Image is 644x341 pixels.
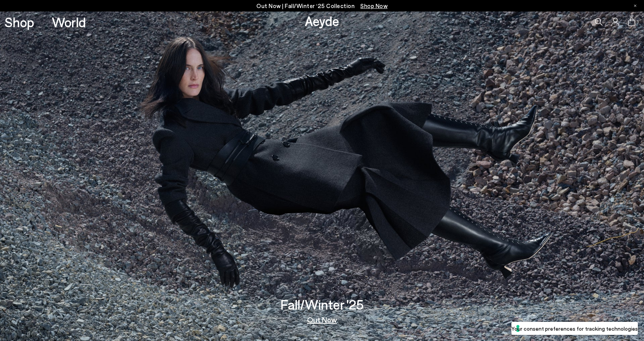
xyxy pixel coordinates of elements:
[5,15,34,29] a: Shop
[511,325,638,333] label: Your consent preferences for tracking technologies
[305,13,339,29] a: Aeyde
[628,18,636,26] a: 3
[636,20,639,24] span: 3
[256,1,388,11] p: Out Now | Fall/Winter ‘25 Collection
[307,316,337,323] a: Out Now
[511,322,638,335] button: Your consent preferences for tracking technologies
[281,298,364,311] h3: Fall/Winter '25
[360,2,388,9] span: Navigate to /collections/new-in
[52,15,86,29] a: World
